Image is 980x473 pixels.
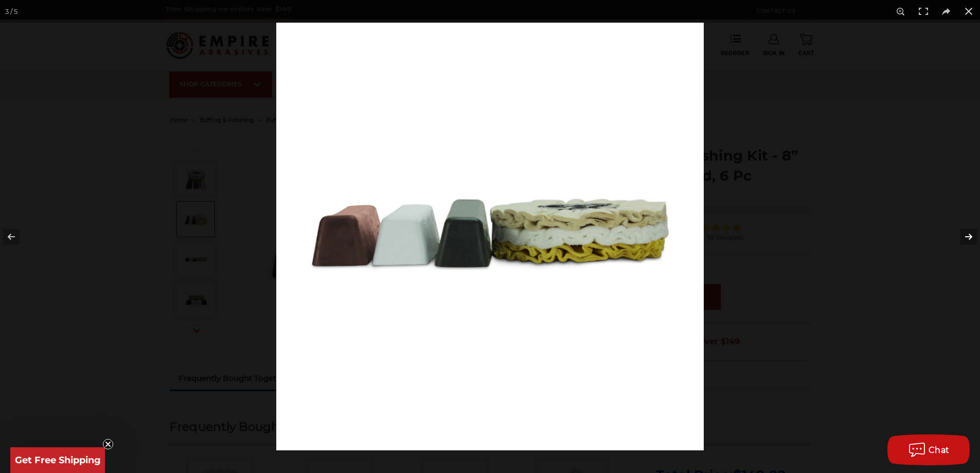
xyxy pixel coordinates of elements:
span: Get Free Shipping [15,454,101,466]
img: Aluminum_Airway_Buff_and_Polishing_Kit_8_Inch__03801.1634320047.jpg [276,23,704,450]
div: Get Free ShippingClose teaser [10,447,105,473]
button: Next (arrow right) [944,211,980,262]
button: Close teaser [103,439,113,449]
button: Chat [887,434,970,465]
span: Chat [929,445,950,455]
